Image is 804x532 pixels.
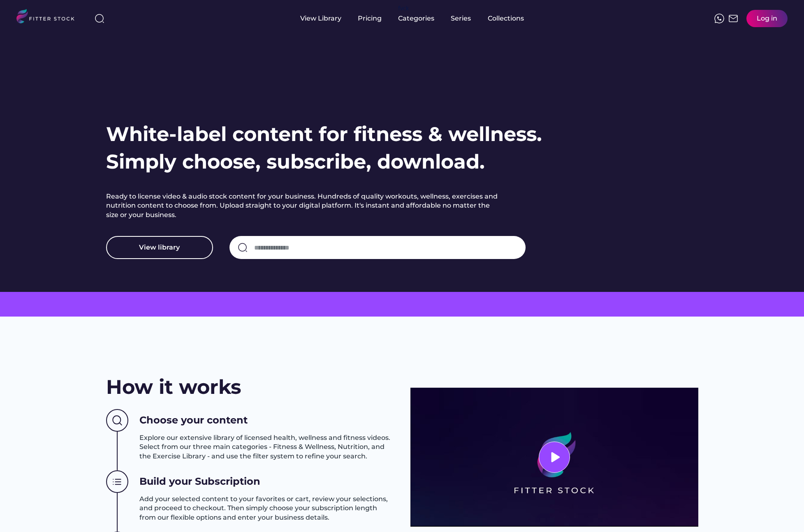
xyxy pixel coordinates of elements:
img: Frame%2051.svg [728,14,738,23]
img: Group%201000002438.svg [106,470,128,493]
div: View Library [300,14,341,23]
div: Pricing [358,14,382,23]
img: search-normal.svg [238,243,248,252]
img: search-normal%203.svg [95,14,104,23]
h2: How it works [106,373,241,401]
div: Collections [488,14,524,23]
img: meteor-icons_whatsapp%20%281%29.svg [714,14,724,23]
img: Group%201000002437%20%282%29.svg [106,409,128,432]
div: Categories [398,14,434,23]
img: LOGO.svg [16,9,81,26]
h3: Add your selected content to your favorites or cart, review your selections, and proceed to check... [139,495,394,522]
div: fvck [398,4,409,12]
h2: Ready to license video & audio stock content for your business. Hundreds of quality workouts, wel... [106,192,501,220]
img: 3977569478e370cc298ad8aabb12f348.png [410,388,698,527]
div: Series [451,14,471,23]
h3: Build your Subscription [139,474,260,488]
h3: Explore our extensive library of licensed health, wellness and fitness videos. Select from our th... [139,433,394,461]
div: Log in [757,14,777,23]
h3: Choose your content [139,413,248,427]
h1: White-label content for fitness & wellness. Simply choose, subscribe, download. [106,120,542,176]
button: View library [106,236,213,259]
